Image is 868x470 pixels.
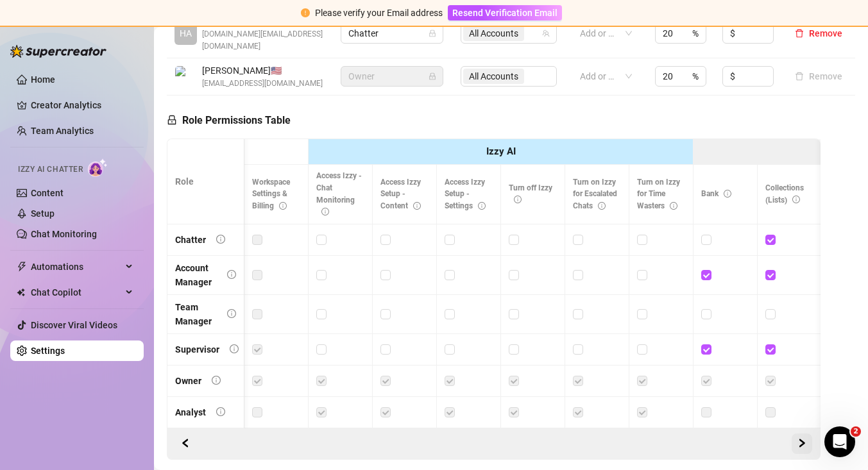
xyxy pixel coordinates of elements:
a: Settings [31,346,65,356]
span: Izzy AI Chatter [18,164,83,176]
a: Content [31,188,64,198]
a: Creator Analytics [31,95,133,115]
div: Chatter [175,233,206,247]
span: 2 [851,426,861,437]
span: Workspace Settings & Billing [252,178,290,211]
span: Bank [701,189,731,198]
div: Analyst [175,405,206,419]
a: Home [31,74,55,85]
img: logo-BBDzfeDw.svg [10,45,106,58]
span: info-circle [514,196,522,203]
a: Setup [31,208,55,219]
span: info-circle [212,376,221,385]
span: lock [429,72,436,80]
a: Chat Monitoring [31,229,97,239]
button: Scroll Forward [175,433,196,454]
img: AI Chatter [88,158,108,177]
th: Role [167,139,244,224]
span: Collections (Lists) [765,183,804,205]
span: left [181,439,190,448]
div: Account Manager [175,261,217,289]
span: delete [795,29,804,38]
span: info-circle [724,190,731,197]
span: info-circle [279,202,287,210]
span: info-circle [216,235,225,244]
span: Owner [348,67,436,86]
div: Owner [175,374,201,388]
span: [PERSON_NAME] 🇺🇸 [202,63,323,78]
button: Remove [790,69,847,84]
span: info-circle [216,407,225,416]
span: Turn on Izzy for Time Wasters [637,178,680,211]
span: info-circle [227,270,236,279]
span: info-circle [230,344,239,353]
strong: Izzy AI [486,146,516,157]
span: info-circle [478,202,486,210]
a: Discover Viral Videos [31,320,117,330]
span: info-circle [598,202,606,210]
span: lock [429,29,436,37]
span: All Accounts [469,26,518,40]
span: Chatter [348,24,436,43]
span: HA [180,26,192,40]
div: Please verify your Email address [315,6,443,20]
span: [DOMAIN_NAME][EMAIL_ADDRESS][DOMAIN_NAME] [202,28,325,53]
span: Automations [31,256,122,277]
span: thunderbolt [17,262,27,272]
div: Supervisor [175,342,219,357]
span: team [542,29,550,37]
span: info-circle [792,196,800,203]
span: info-circle [321,208,329,215]
button: Resend Verification Email [448,5,562,21]
span: Access Izzy - Chat Monitoring [316,171,362,217]
img: Chat Copilot [17,288,25,297]
span: Access Izzy Setup - Content [380,178,421,211]
iframe: Intercom live chat [824,426,855,457]
span: Access Izzy Setup - Settings [445,178,486,211]
span: lock [167,115,177,125]
a: Team Analytics [31,126,94,136]
span: [EMAIL_ADDRESS][DOMAIN_NAME] [202,78,323,90]
span: info-circle [413,202,421,210]
span: exclamation-circle [301,8,310,17]
span: info-circle [227,309,236,318]
span: right [797,439,806,448]
img: Alva K [175,66,196,87]
h5: Role Permissions Table [167,113,291,128]
span: Chat Copilot [31,282,122,303]
button: Scroll Backward [792,433,812,454]
span: Turn off Izzy [509,183,552,205]
div: Team Manager [175,300,217,328]
button: Remove [790,26,847,41]
span: All Accounts [463,26,524,41]
span: info-circle [670,202,677,210]
span: Turn on Izzy for Escalated Chats [573,178,617,211]
span: Resend Verification Email [452,8,557,18]
span: Remove [809,28,842,38]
